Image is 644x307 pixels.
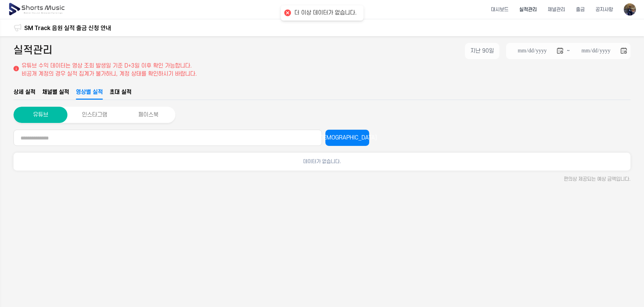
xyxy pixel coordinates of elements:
[42,88,69,96] span: 채널별 실적
[42,88,69,100] a: 채널별 실적
[294,9,357,17] div: 더 이상 데이터가 없습니다.
[67,112,121,118] a: 인스타그램
[590,1,618,19] a: 공지사항
[19,158,625,165] p: 데이터가 없습니다.
[121,107,175,123] button: 페이스북
[110,88,131,96] span: 초대 실적
[570,1,590,19] a: 출금
[24,23,111,32] a: SM Track 음원 실적 출금 신청 안내
[624,3,636,16] img: 사용자 이미지
[325,130,369,146] button: [DEMOGRAPHIC_DATA]
[13,107,67,123] button: 유튜브
[465,43,499,59] button: 지난 90일
[13,24,22,32] img: 알림 아이콘
[486,1,514,19] a: 대시보드
[76,88,103,100] a: 영상별 실적
[76,88,103,96] span: 영상별 실적
[110,88,131,100] a: 초대 실적
[13,88,35,100] a: 상세 실적
[514,1,542,19] a: 실적관리
[506,43,631,59] li: ~
[542,1,570,19] a: 채널관리
[13,112,67,118] a: 유튜브
[22,62,197,78] p: 유튜브 수익 데이터는 영상 조회 발생일 기준 D+3일 이후 확인 가능합니다. 비공개 계정의 경우 실적 집계가 불가하니, 계정 상태를 확인하시기 바랍니다.
[67,107,121,123] button: 인스타그램
[121,112,175,118] a: 페이스북
[13,43,53,59] h2: 실적관리
[13,88,35,96] span: 상세 실적
[13,176,631,183] div: 편의상 제공되는 예상 금액입니다.
[13,66,19,71] img: 설명 아이콘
